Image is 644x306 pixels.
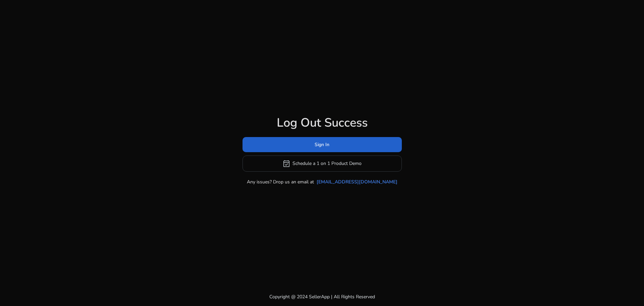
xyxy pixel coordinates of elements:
p: Any issues? Drop us an email at [247,178,314,185]
button: event_availableSchedule a 1 on 1 Product Demo [243,156,402,172]
span: Sign In [315,141,329,148]
a: [EMAIL_ADDRESS][DOMAIN_NAME] [317,178,397,185]
span: event_available [282,160,290,168]
h1: Log Out Success [243,116,402,130]
button: Sign In [243,137,402,152]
